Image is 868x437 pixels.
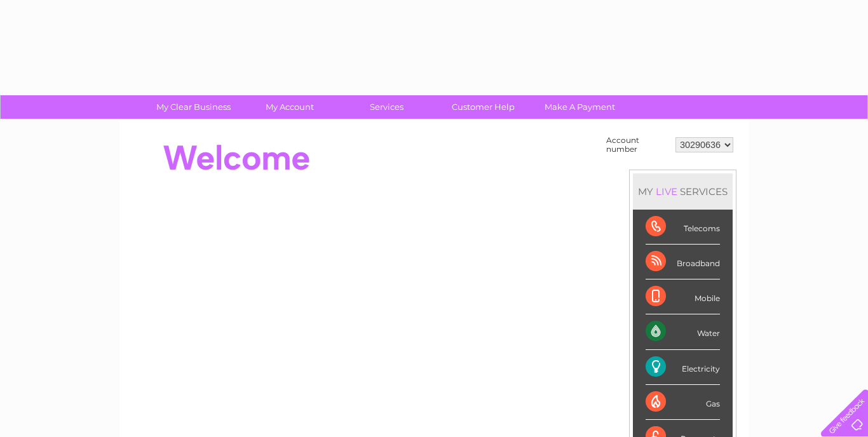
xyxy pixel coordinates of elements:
div: Mobile [646,279,720,314]
div: Water [646,314,720,349]
div: Broadband [646,245,720,279]
a: Services [334,95,439,119]
td: Account number [603,133,672,157]
a: My Clear Business [141,95,246,119]
a: Make A Payment [527,95,632,119]
a: My Account [238,95,342,119]
a: Customer Help [431,95,536,119]
div: Telecoms [646,210,720,245]
div: MY SERVICES [633,173,733,210]
div: Gas [646,385,720,420]
div: LIVE [653,185,680,198]
div: Electricity [646,350,720,385]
